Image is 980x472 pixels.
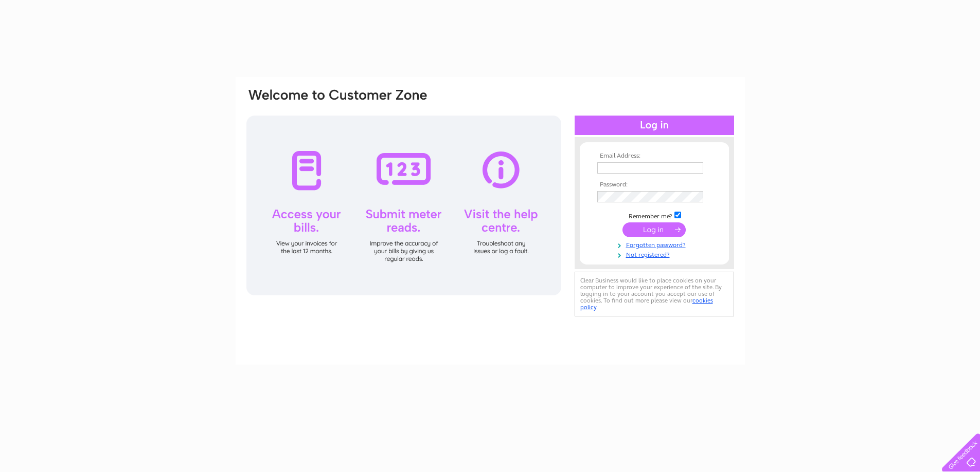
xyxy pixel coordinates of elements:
[595,181,714,188] th: Password:
[622,222,686,237] input: Submit
[595,153,714,160] th: Email Address:
[597,239,714,249] a: Forgotten password?
[580,297,713,311] a: cookies policy
[575,272,734,316] div: Clear Business would like to place cookies on your computer to improve your experience of the sit...
[597,249,714,259] a: Not registered?
[595,210,714,220] td: Remember me?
